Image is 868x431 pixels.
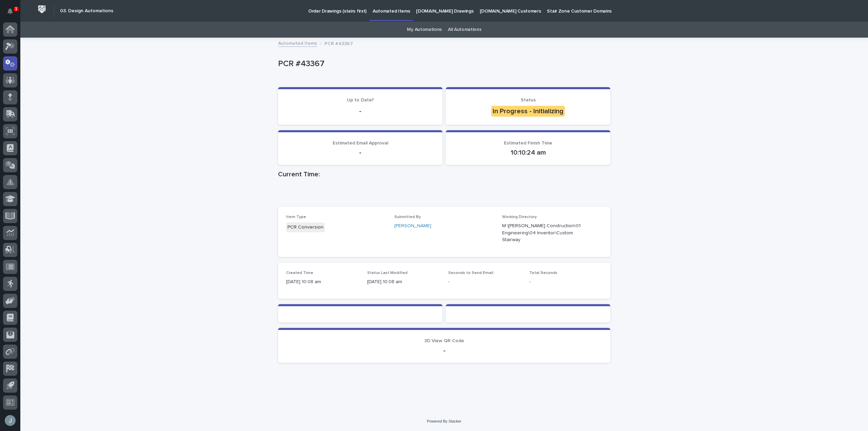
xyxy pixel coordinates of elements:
span: Working Directory [502,215,537,219]
iframe: Current Time: [278,181,610,207]
span: Estimated Email Approval [333,141,388,145]
a: All Automations [448,22,481,38]
h2: 03. Design Automations [60,8,113,14]
p: - [286,149,434,157]
div: In Progress - Initializing [491,106,565,117]
h1: Current Time: [278,170,610,178]
div: PCR Conversion [286,222,325,232]
span: Estimated Finish Time [504,141,552,145]
p: - [286,107,434,115]
span: Total Seconds [529,271,557,275]
span: Created Time [286,271,313,275]
a: Automated Items [278,39,317,47]
p: PCR #43367 [278,59,608,69]
span: Seconds to Send Email [448,271,493,275]
span: Item Type [286,215,306,219]
a: [PERSON_NAME] [394,222,431,230]
p: M:\[PERSON_NAME] Construction\01 Engineering\04 Inventor\Custom Stairway [502,222,586,243]
a: My Automations [407,22,442,38]
span: Status Last Modified [367,271,408,275]
a: Powered By Stacker [427,419,461,423]
img: Workspace Logo [36,3,48,16]
p: - [286,347,602,355]
span: Submitted By [394,215,421,219]
p: PCR #43367 [324,39,353,47]
p: 1 [15,6,17,11]
p: [DATE] 10:08 am [367,278,440,286]
button: users-avatar [3,413,17,428]
p: - [448,278,521,286]
p: 10:10:24 am [454,149,602,157]
span: Status [521,98,536,102]
p: [DATE] 10:08 am [286,278,359,286]
span: 3D View QR Code [424,338,464,343]
button: Notifications [3,4,17,18]
span: Up to Date? [347,98,374,102]
p: - [529,278,602,286]
div: Notifications1 [8,8,17,19]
